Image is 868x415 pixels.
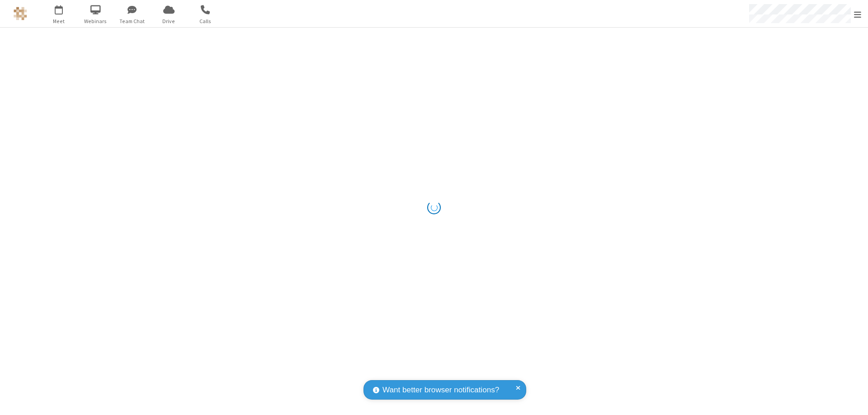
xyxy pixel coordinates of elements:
[152,17,186,25] span: Drive
[14,7,27,20] img: QA Selenium DO NOT DELETE OR CHANGE
[42,17,76,25] span: Meet
[382,384,499,396] span: Want better browser notifications?
[115,17,149,25] span: Team Chat
[79,17,113,25] span: Webinars
[189,17,222,25] span: Calls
